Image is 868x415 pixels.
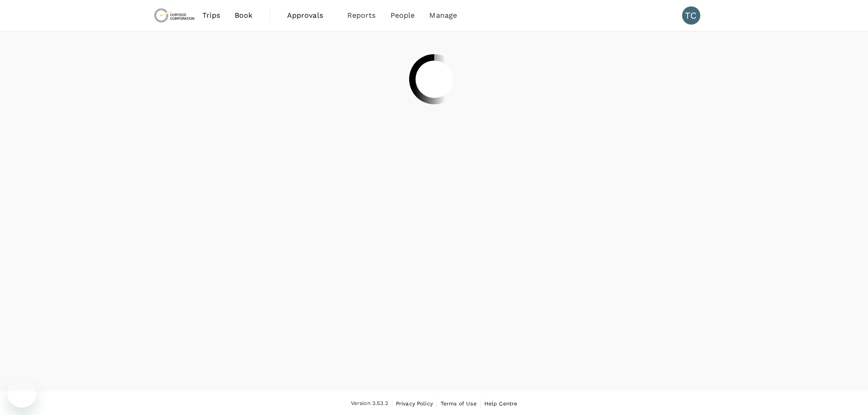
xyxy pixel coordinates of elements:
[202,10,220,21] span: Trips
[484,400,518,407] span: Help Centre
[7,379,36,408] iframe: Button to launch messaging window
[287,10,333,21] span: Approvals
[235,10,253,21] span: Book
[429,10,457,21] span: Manage
[441,400,477,407] span: Terms of Use
[351,399,388,408] span: Version 3.53.2
[396,399,433,409] a: Privacy Policy
[682,6,700,25] div: TC
[396,400,433,407] span: Privacy Policy
[441,399,477,409] a: Terms of Use
[484,399,518,409] a: Help Centre
[347,10,376,21] span: Reports
[154,5,195,26] img: Chrysos Corporation
[390,10,415,21] span: People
